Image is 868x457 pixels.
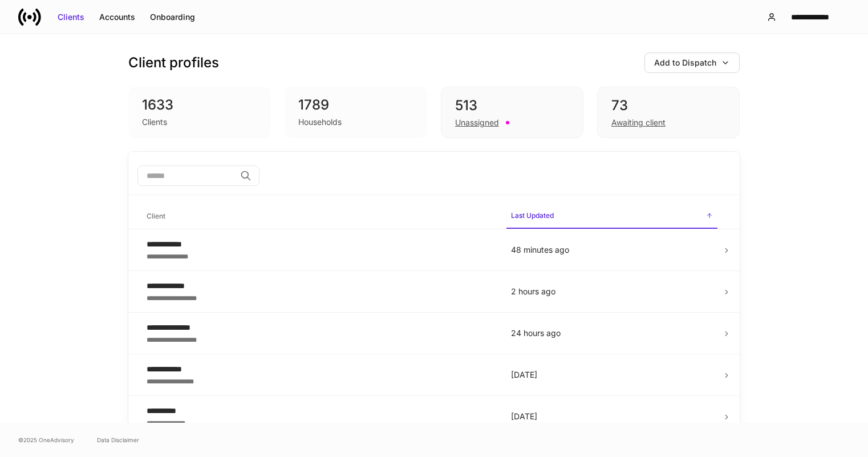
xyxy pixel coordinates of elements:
[99,11,135,23] div: Accounts
[150,11,195,23] div: Onboarding
[441,87,583,138] div: 513Unassigned
[611,117,666,128] div: Awaiting client
[18,435,74,444] span: © 2025 OneAdvisory
[654,57,716,68] div: Add to Dispatch
[298,116,342,128] div: Households
[147,211,165,221] h6: Client
[455,96,569,115] div: 513
[58,11,84,23] div: Clients
[506,204,717,229] span: Last Updated
[142,96,257,114] div: 1633
[511,210,554,221] h6: Last Updated
[97,435,139,444] a: Data Disclaimer
[511,286,713,297] p: 2 hours ago
[50,8,92,26] button: Clients
[511,411,713,422] p: [DATE]
[511,327,713,339] p: 24 hours ago
[92,8,143,26] button: Accounts
[142,205,497,228] span: Client
[298,96,413,114] div: 1789
[597,87,740,138] div: 73Awaiting client
[644,52,740,73] button: Add to Dispatch
[455,117,499,128] div: Unassigned
[128,54,219,72] h3: Client profiles
[511,244,713,256] p: 48 minutes ago
[143,8,202,26] button: Onboarding
[511,369,713,381] p: [DATE]
[142,116,167,128] div: Clients
[611,96,725,115] div: 73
